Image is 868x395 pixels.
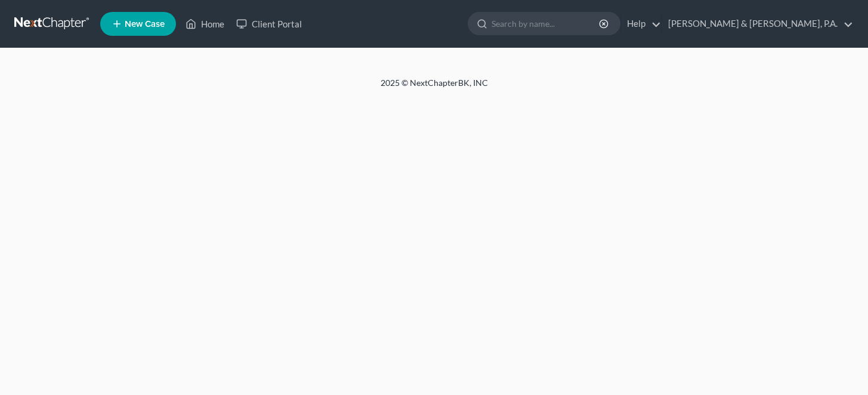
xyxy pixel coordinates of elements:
[492,13,601,35] input: Search by name...
[230,13,308,35] a: Client Portal
[94,77,774,98] div: 2025 © NextChapterBK, INC
[621,13,661,35] a: Help
[125,20,165,29] span: New Case
[180,13,230,35] a: Home
[662,13,853,35] a: [PERSON_NAME] & [PERSON_NAME], P.A.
